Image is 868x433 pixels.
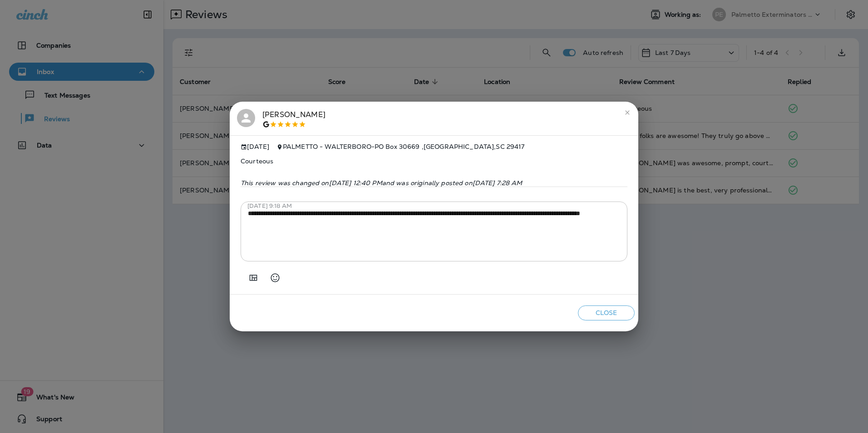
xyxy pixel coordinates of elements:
span: PALMETTO - WALTERBORO - PO Box 30669 , [GEOGRAPHIC_DATA] , SC 29417 [283,143,525,151]
div: [PERSON_NAME] [262,109,325,128]
span: [DATE] [241,143,269,151]
button: Select an emoji [266,269,284,287]
button: Add in a premade template [244,269,262,287]
p: This review was changed on [DATE] 12:40 PM [241,179,627,187]
span: Courteous [241,150,627,172]
span: and was originally posted on [DATE] 7:28 AM [382,179,523,187]
button: close [620,105,635,120]
button: Close [578,305,635,320]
